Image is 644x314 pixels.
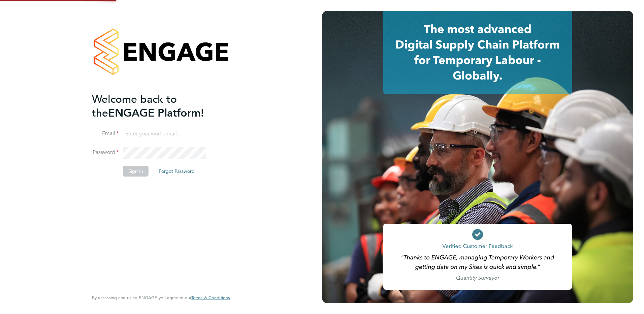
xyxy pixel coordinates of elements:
a: Terms & Conditions [191,295,230,301]
label: Password [92,149,119,156]
input: Enter your work email... [123,128,206,140]
label: Email [92,130,119,137]
button: Forgot Password [153,166,200,177]
span: By accessing and using ENGAGE you agree to our [92,295,230,301]
h2: ENGAGE Platform! [92,92,223,120]
span: Terms & Conditions [191,295,230,301]
span: Welcome back to the [92,93,177,120]
button: Sign In [123,166,149,177]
